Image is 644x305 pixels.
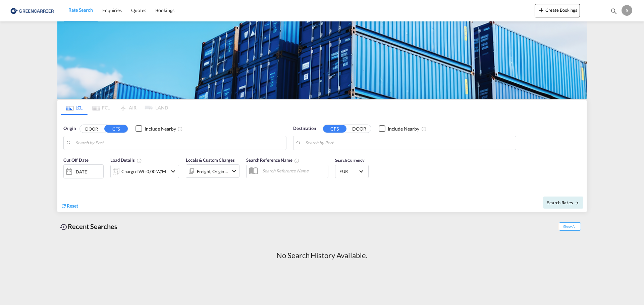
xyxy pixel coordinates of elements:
[145,126,176,132] div: Include Nearby
[610,7,618,17] div: icon-magnify
[102,7,122,13] span: Enquiries
[75,138,283,148] input: Search by Port
[74,169,88,175] div: [DATE]
[276,250,367,261] div: No Search History Available.
[230,167,238,175] md-icon: icon-chevron-down
[121,167,166,176] div: Charged Wt: 0,00 W/M
[610,7,618,15] md-icon: icon-magnify
[559,222,581,231] span: Show All
[186,157,235,163] span: Locals & Custom Charges
[68,7,93,13] span: Rate Search
[421,126,427,132] md-icon: Unchecked: Ignores neighbouring ports when fetching rates.Checked : Includes neighbouring ports w...
[155,7,174,13] span: Bookings
[347,125,371,133] button: DOOR
[61,100,168,115] md-pagination-wrapper: Use the left and right arrow keys to navigate between tabs
[131,7,146,13] span: Quotes
[63,178,68,187] md-datepicker: Select
[259,166,328,176] input: Search Reference Name
[339,166,365,176] md-select: Select Currency: € EUREuro
[293,125,316,132] span: Destination
[537,6,545,14] md-icon: icon-plus 400-fg
[104,125,128,133] button: CFS
[61,203,67,209] md-icon: icon-refresh
[622,5,632,16] div: S
[10,3,55,18] img: 1378a7308afe11ef83610d9e779c6b34.png
[575,201,579,205] md-icon: icon-arrow-right
[57,219,120,234] div: Recent Searches
[305,138,513,148] input: Search by Port
[136,125,176,132] md-checkbox: Checkbox No Ink
[110,157,142,163] span: Load Details
[61,100,88,115] md-tab-item: LCL
[137,158,142,163] md-icon: Chargeable Weight
[57,115,587,212] div: Origin DOOR CFS Checkbox No InkUnchecked: Ignores neighbouring ports when fetching rates.Checked ...
[535,4,580,17] button: icon-plus 400-fgCreate Bookings
[80,125,103,133] button: DOOR
[110,165,179,178] div: Charged Wt: 0,00 W/Micon-chevron-down
[388,126,419,132] div: Include Nearby
[543,197,583,209] button: Search Ratesicon-arrow-right
[339,168,358,174] span: EUR
[294,158,300,163] md-icon: Your search will be saved by the below given name
[169,167,177,175] md-icon: icon-chevron-down
[186,164,239,178] div: Freight Origin Destinationicon-chevron-down
[63,164,104,178] div: [DATE]
[246,157,300,163] span: Search Reference Name
[323,125,346,133] button: CFS
[63,157,89,163] span: Cut Off Date
[379,125,419,132] md-checkbox: Checkbox No Ink
[67,203,78,209] span: Reset
[335,158,364,163] span: Search Currency
[547,200,579,205] span: Search Rates
[197,167,228,176] div: Freight Origin Destination
[63,125,75,132] span: Origin
[177,126,183,132] md-icon: Unchecked: Ignores neighbouring ports when fetching rates.Checked : Includes neighbouring ports w...
[60,223,68,231] md-icon: icon-backup-restore
[57,21,587,99] img: GreenCarrierFCL_LCL.png
[61,203,78,210] div: icon-refreshReset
